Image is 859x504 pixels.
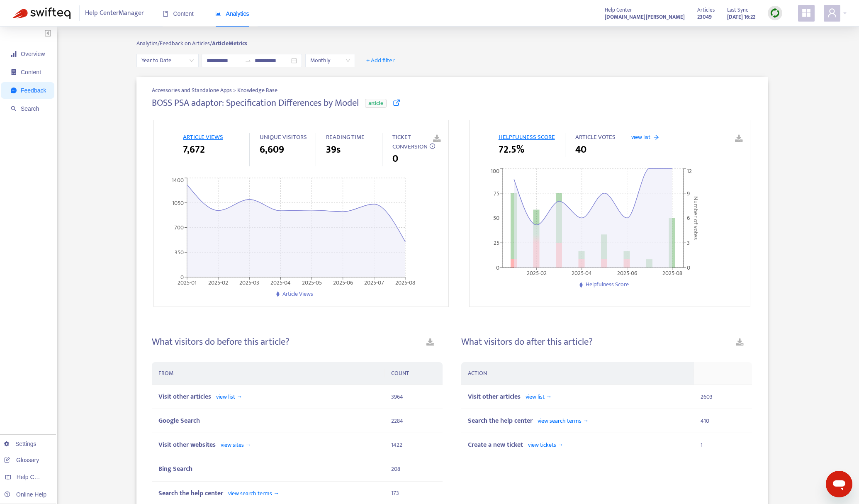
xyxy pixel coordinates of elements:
[494,189,499,198] tspan: 75
[631,133,650,141] span: view list
[208,278,228,287] tspan: 2025-02
[575,142,586,157] span: 40
[499,132,555,142] span: HELPFULNESS SCORE
[586,280,629,289] span: Helpfulness Score
[17,474,51,480] span: Help Centers
[215,10,249,17] span: Analytics
[687,263,690,273] tspan: 0
[499,142,524,157] span: 72.5%
[221,440,251,450] span: view sites →
[360,54,401,67] button: + Add filter
[12,7,71,19] img: Swifteq
[461,362,694,385] th: ACTION
[697,12,712,22] strong: 23049
[152,336,290,348] h4: What visitors do before this article?
[11,88,17,93] span: message
[174,223,184,232] tspan: 700
[152,97,359,109] h4: BOSS PSA adaptor: Specification Differences by Model
[605,5,632,15] span: Help Center
[605,12,685,22] a: [DOMAIN_NAME][PERSON_NAME]
[827,8,837,18] span: user
[172,175,184,185] tspan: 1400
[496,263,499,273] tspan: 0
[245,57,251,64] span: swap-right
[228,489,279,498] span: view search terms →
[215,11,221,17] span: area-chart
[11,106,17,112] span: search
[391,392,403,402] span: 3964
[365,99,386,108] span: article
[701,392,713,402] span: 2603
[687,238,690,248] tspan: 3
[11,51,17,57] span: signal
[163,10,194,17] span: Content
[282,289,313,299] span: Article Views
[21,51,45,57] span: Overview
[158,391,211,402] span: Visit other articles
[85,5,144,21] span: Help Center Manager
[572,268,592,278] tspan: 2025-04
[468,391,521,402] span: Visit other articles
[333,278,353,287] tspan: 2025-06
[384,362,443,385] th: COUNT
[391,440,402,450] span: 1422
[653,134,659,140] span: arrow-right
[395,278,415,287] tspan: 2025-08
[158,463,192,475] span: Bing Search
[11,69,17,75] span: container
[392,151,398,166] span: 0
[310,54,350,67] span: Monthly
[690,196,701,240] tspan: Number of votes
[4,457,39,463] a: Glossary
[392,132,428,152] span: TICKET CONVERSION
[727,5,748,15] span: Last Sync
[727,12,755,22] strong: [DATE] 16:22
[575,132,616,142] span: ARTICLE VOTES
[662,268,682,278] tspan: 2025-08
[391,488,399,498] span: 173
[136,39,212,48] span: Analytics/ Feedback on Articles/
[697,5,715,15] span: Articles
[538,416,589,426] span: view search terms →
[21,105,39,112] span: Search
[687,214,690,223] tspan: 6
[239,278,259,287] tspan: 2025-03
[326,132,365,142] span: READING TIME
[21,69,41,75] span: Content
[183,142,205,157] span: 7,672
[302,278,322,287] tspan: 2025-05
[366,56,395,66] span: + Add filter
[270,278,291,287] tspan: 2025-04
[158,415,200,426] span: Google Search
[605,12,685,22] strong: [DOMAIN_NAME][PERSON_NAME]
[391,464,400,474] span: 208
[701,440,703,450] span: 1
[180,273,184,282] tspan: 0
[183,132,223,142] span: ARTICLE VIEWS
[212,39,247,48] strong: Article Metrics
[141,54,194,67] span: Year to Date
[770,8,780,18] img: sync.dc5367851b00ba804db3.png
[152,362,384,385] th: FROM
[216,392,242,402] span: view list →
[617,268,637,278] tspan: 2025-06
[21,87,46,94] span: Feedback
[491,166,499,176] tspan: 100
[158,488,223,499] span: Search the help center
[526,268,546,278] tspan: 2025-02
[237,86,277,95] span: Knowledge Base
[364,278,384,287] tspan: 2025-07
[468,439,523,450] span: Create a new ticket
[326,142,341,157] span: 39s
[687,166,692,176] tspan: 12
[260,132,307,142] span: UNIQUE VISITORS
[260,142,284,157] span: 6,609
[4,491,46,498] a: Online Help
[391,416,403,426] span: 2284
[526,392,552,402] span: view list →
[701,416,709,426] span: 410
[233,85,237,95] span: >
[158,439,216,450] span: Visit other websites
[687,189,690,198] tspan: 9
[468,415,533,426] span: Search the help center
